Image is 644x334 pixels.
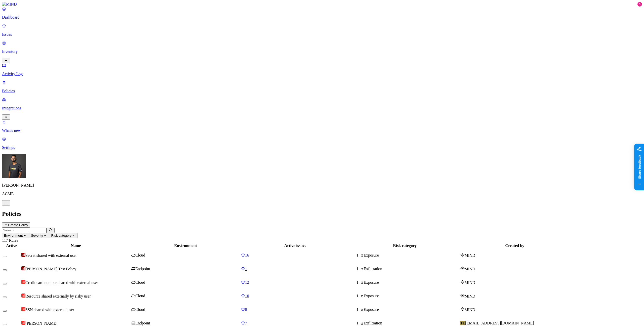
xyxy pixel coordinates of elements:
[465,253,475,258] span: MIND
[241,294,349,298] a: 10
[460,266,465,270] img: mind-logo-icon
[21,266,25,270] img: severity-critical
[360,267,459,271] div: Exfiltration
[25,321,57,325] span: [PERSON_NAME]
[360,280,459,285] div: Exposure
[2,15,642,20] p: Dashboard
[637,2,642,7] div: 3
[25,267,76,271] span: [PERSON_NAME] Test Policy
[465,267,475,271] span: MIND
[465,280,475,285] span: MIND
[245,267,247,271] span: 1
[241,253,349,258] a: 16
[21,253,25,257] img: severity-critical
[25,253,77,258] span: Secret shared with external user
[245,280,249,284] span: 12
[2,183,642,188] p: [PERSON_NAME]
[2,89,642,93] p: Policies
[135,280,145,284] span: Cloud
[245,253,249,257] span: 16
[245,307,247,312] span: 8
[25,280,98,285] span: Credit card number shared with external user
[51,234,71,237] span: Risk category
[131,243,240,248] div: Environment
[2,2,17,7] img: MIND
[241,267,349,271] a: 1
[3,243,20,248] div: Active
[2,63,642,76] a: Activity Log
[460,243,570,248] div: Created by
[245,294,249,298] span: 10
[241,321,349,325] a: 7
[21,321,25,325] img: severity-high
[460,294,465,298] img: mind-logo-icon
[360,321,459,325] div: Exfiltration
[241,243,349,248] div: Active issues
[350,243,459,248] div: Risk category
[2,137,642,150] a: Settings
[241,280,349,285] a: 12
[2,7,642,20] a: Dashboard
[2,80,642,93] a: Policies
[2,106,642,110] p: Integrations
[135,253,145,257] span: Cloud
[241,307,349,312] a: 8
[460,280,465,284] img: mind-logo-icon
[2,192,642,196] p: ACME
[21,280,25,284] img: severity-high
[2,154,26,178] img: Amit Cohen
[31,234,43,237] span: Severity
[2,97,642,119] a: Integrations
[2,24,642,37] a: Issues
[2,145,642,150] p: Settings
[360,253,459,258] div: Exposure
[2,238,18,242] span: 117 Rules
[135,321,150,325] span: Endpoint
[2,120,642,133] a: What's new
[360,307,459,312] div: Exposure
[2,41,642,62] a: Inventory
[360,294,459,298] div: Exposure
[25,308,74,312] span: SSN shared with external user
[2,49,642,54] p: Inventory
[460,253,465,257] img: mind-logo-icon
[2,222,30,228] button: Create Policy
[2,2,642,7] a: MIND
[21,307,25,311] img: severity-high
[2,228,47,233] input: Search
[465,294,475,298] span: MIND
[2,211,642,217] h2: Policies
[21,294,25,298] img: severity-high
[2,128,642,133] p: What's new
[21,243,130,248] div: Name
[4,234,23,237] span: Environment
[465,321,534,325] span: [EMAIL_ADDRESS][DOMAIN_NAME]
[2,32,642,37] p: Issues
[460,321,465,325] span: TE
[465,308,475,312] span: MIND
[245,321,247,325] span: 7
[460,307,465,311] img: mind-logo-icon
[25,294,91,298] span: Resource shared externally by risky user
[135,267,150,271] span: Endpoint
[135,294,145,298] span: Cloud
[2,72,642,76] p: Activity Log
[135,307,145,312] span: Cloud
